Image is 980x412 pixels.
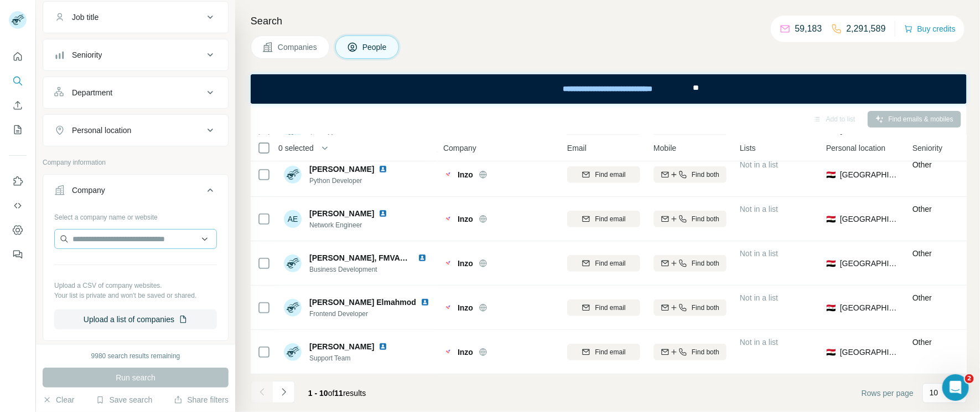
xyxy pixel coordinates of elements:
button: Find email [567,344,640,360]
img: LinkedIn logo [378,165,387,174]
span: Company [443,143,476,154]
button: Find email [567,299,640,316]
span: 🇸🇾 [826,302,836,313]
button: Seniority [43,42,228,68]
button: Quick start [9,47,27,67]
button: Save search [96,394,152,405]
img: Avatar [284,343,302,361]
span: [GEOGRAPHIC_DATA] [840,169,899,180]
span: 🇪🇬 [826,213,836,225]
h4: Search [251,13,967,29]
span: Find both [692,303,719,313]
button: Find both [654,299,727,316]
span: Inzo [458,169,473,180]
p: 59,183 [795,22,822,35]
span: [PERSON_NAME] Elmahmod [309,297,416,308]
span: Find email [595,170,625,180]
button: Find email [567,166,640,183]
div: Select a company name or website [54,208,217,222]
span: Frontend Developer [309,309,431,319]
p: Your list is private and won't be saved or shared. [54,291,217,301]
span: Support Team [309,353,392,363]
span: Email [567,143,587,154]
span: Other [912,338,932,347]
img: LinkedIn logo [418,253,427,262]
button: Company [43,177,228,208]
img: Logo of Inzo [443,260,452,267]
button: Share filters [174,394,229,405]
button: My lists [9,120,27,140]
button: Find both [654,211,727,227]
iframe: Banner [251,74,967,104]
p: 2,291,589 [847,22,886,35]
button: Find email [567,255,640,272]
span: of [328,389,335,398]
span: Other [912,205,932,213]
div: Job title [72,12,98,23]
button: Job title [43,4,228,30]
span: Python Developer [309,176,392,186]
span: [PERSON_NAME] [309,341,374,352]
button: Upload a list of companies [54,309,217,329]
img: Logo of Inzo [443,349,452,355]
span: 0 selected [278,143,314,154]
div: Company [72,185,105,196]
span: [GEOGRAPHIC_DATA] [840,347,899,358]
span: Not in a list [740,338,778,347]
span: Seniority [912,143,942,154]
img: Avatar [284,166,302,184]
span: Find both [692,258,719,268]
span: Find both [692,347,719,357]
button: Navigate to next page [273,381,295,403]
span: 11 [335,389,344,398]
div: 9980 search results remaining [91,351,180,361]
span: 1 - 10 [308,389,328,398]
button: Find both [654,344,727,360]
span: Mobile [654,143,676,154]
span: Find email [595,258,625,268]
button: Use Surfe on LinkedIn [9,171,27,191]
span: [GEOGRAPHIC_DATA] [840,258,899,269]
span: Personal location [826,143,885,154]
iframe: Intercom live chat [942,374,969,401]
span: Business Development [309,265,431,274]
span: [PERSON_NAME] [309,164,374,175]
div: Personal location [72,125,131,136]
div: Seniority [72,49,102,60]
img: Logo of Inzo [443,216,452,222]
span: Network Engineer [309,220,392,230]
span: Not in a list [740,293,778,302]
span: Find both [692,170,719,180]
span: Lists [740,143,756,154]
span: Inzo [458,347,473,358]
button: Department [43,79,228,106]
span: Inzo [458,213,473,225]
span: Other [912,293,932,302]
span: Find email [595,347,625,357]
span: [GEOGRAPHIC_DATA] [840,302,899,313]
span: [GEOGRAPHIC_DATA] [840,213,899,225]
button: Find email [567,211,640,227]
button: Use Surfe API [9,196,27,216]
span: Not in a list [740,249,778,258]
img: Logo of Inzo [443,171,452,178]
button: Clear [43,394,74,405]
span: Find email [595,303,625,313]
span: Rows per page [862,388,914,399]
span: Other [912,249,932,258]
button: Personal location [43,117,228,144]
span: Inzo [458,302,473,313]
span: Inzo [458,258,473,269]
img: LinkedIn logo [421,298,429,307]
span: [PERSON_NAME] [309,208,374,219]
span: Other [912,160,932,169]
p: Company information [43,157,229,167]
span: Not in a list [740,160,778,169]
span: People [362,42,388,53]
button: Enrich CSV [9,95,27,115]
img: Avatar [284,255,302,272]
button: Dashboard [9,220,27,240]
button: Find both [654,255,727,272]
img: Logo of Inzo [443,304,452,311]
